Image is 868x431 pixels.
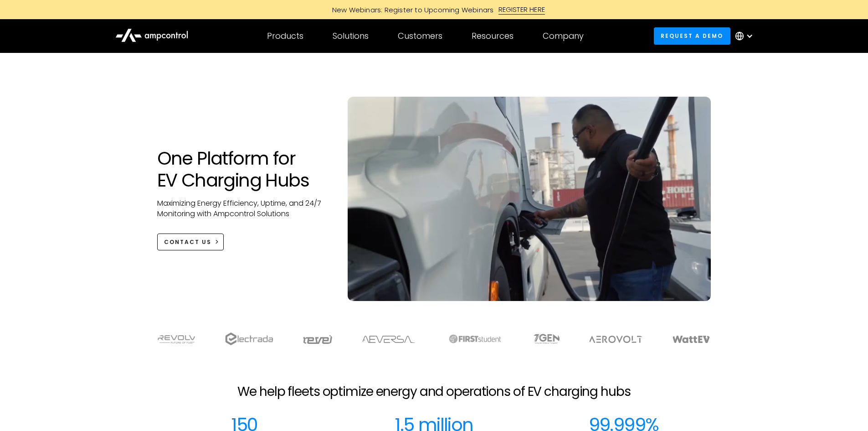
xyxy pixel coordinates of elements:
[398,31,442,41] div: Customers
[267,31,303,41] div: Products
[589,336,643,343] img: Aerovolt Logo
[157,198,330,219] p: Maximizing Energy Efficiency, Uptime, and 24/7 Monitoring with Ampcontrol Solutions
[164,238,211,246] div: CONTACT US
[157,234,224,250] a: CONTACT US
[333,31,369,41] div: Solutions
[472,31,514,41] div: Resources
[323,5,498,15] div: New Webinars: Register to Upcoming Webinars
[237,384,630,400] h2: We help fleets optimize energy and operations of EV charging hubs
[543,31,584,41] div: Company
[229,5,639,15] a: New Webinars: Register to Upcoming WebinarsREGISTER HERE
[225,332,273,345] img: electrada logo
[654,27,730,44] a: Request a demo
[157,147,330,191] h1: One Platform for EV Charging Hubs
[498,5,545,15] div: REGISTER HERE
[672,336,710,343] img: WattEV logo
